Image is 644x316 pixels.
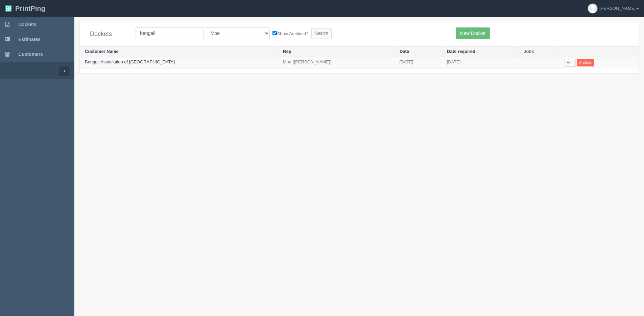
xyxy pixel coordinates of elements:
[519,46,559,57] th: Jobs
[85,49,119,54] a: Customer Name
[18,52,43,57] span: Customers
[85,59,175,64] a: Bengali Association of [GEOGRAPHIC_DATA]
[18,37,41,42] span: Estimates
[442,57,519,69] td: [DATE]
[447,49,475,54] a: Date required
[400,49,409,54] a: Date
[136,27,204,39] input: Customer Name
[283,49,291,54] a: Rep
[272,31,277,35] input: Show Archived?
[394,57,442,69] td: [DATE]
[5,5,12,12] img: logo-3e63b451c926e2ac314895c53de4908e5d424f24456219fb08d385ab2e579770.png
[90,31,125,38] h4: Dockets
[18,22,37,27] span: Dockets
[588,4,597,13] img: avatar_default-7531ab5dedf162e01f1e0bb0964e6a185e93c5c22dfe317fb01d7f8cd2b1632c.jpg
[456,27,490,39] a: New Docket
[311,28,332,38] input: Search
[272,29,308,37] label: Show Archived?
[577,59,594,66] a: Archive
[278,57,395,69] td: Moe ([PERSON_NAME])
[565,59,576,66] a: Edit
